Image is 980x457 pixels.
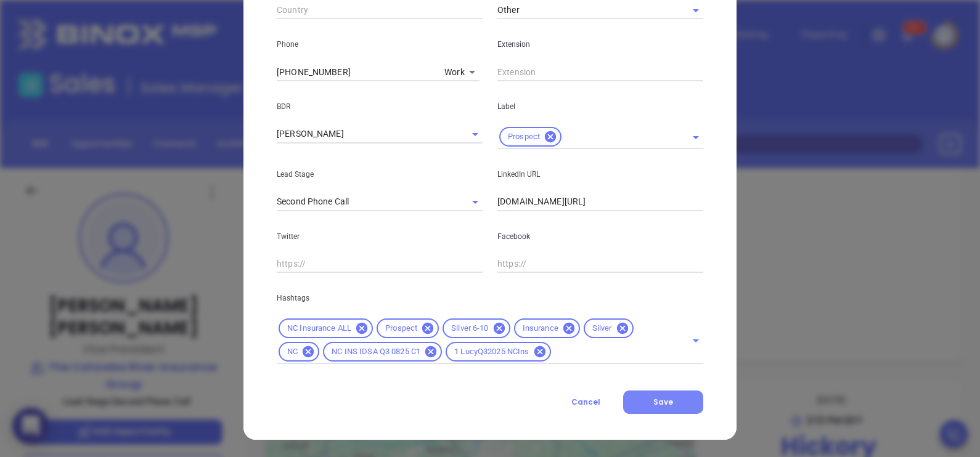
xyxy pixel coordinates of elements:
div: 1 LucyQ32025 NCIns [446,342,550,362]
p: Lead Stage [277,168,483,181]
p: Hashtags [277,291,703,305]
button: Open [467,193,484,211]
p: Twitter [277,230,483,243]
input: https:// [497,255,703,273]
span: Silver [585,323,619,334]
div: Insurance [514,318,580,338]
span: Prospect [500,132,547,142]
div: NC [279,342,319,362]
div: NC Insurance ALL [279,318,373,338]
p: BDR [277,100,483,113]
p: LinkedIn URL [497,168,703,181]
button: Open [687,332,704,349]
div: NC INS IDSA Q3 0825 C1 [323,342,442,362]
input: Extension [497,63,703,81]
span: NC INS IDSA Q3 0825 C1 [324,347,428,357]
button: Cancel [549,390,623,414]
div: Silver [584,318,634,338]
input: https:// [497,193,703,211]
button: Open [467,126,484,143]
input: https:// [277,255,483,273]
span: 1 LucyQ32025 NCIns [447,347,536,357]
div: Prospect [499,127,561,147]
input: Phone [277,63,439,81]
span: Save [653,397,673,407]
button: Open [687,2,704,19]
span: Insurance [515,323,566,334]
div: Prospect [377,318,439,338]
span: NC [280,347,305,357]
input: Country [277,1,483,20]
p: Facebook [497,230,703,243]
div: Silver 6-10 [443,318,510,338]
button: Save [623,390,703,414]
div: Work [444,63,480,82]
p: Phone [277,38,483,51]
span: NC Insurance ALL [280,323,359,334]
button: Open [687,129,704,146]
p: Label [497,100,703,113]
p: Extension [497,38,703,51]
span: Silver 6-10 [444,323,496,334]
span: Prospect [378,323,425,334]
span: Cancel [571,397,600,407]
